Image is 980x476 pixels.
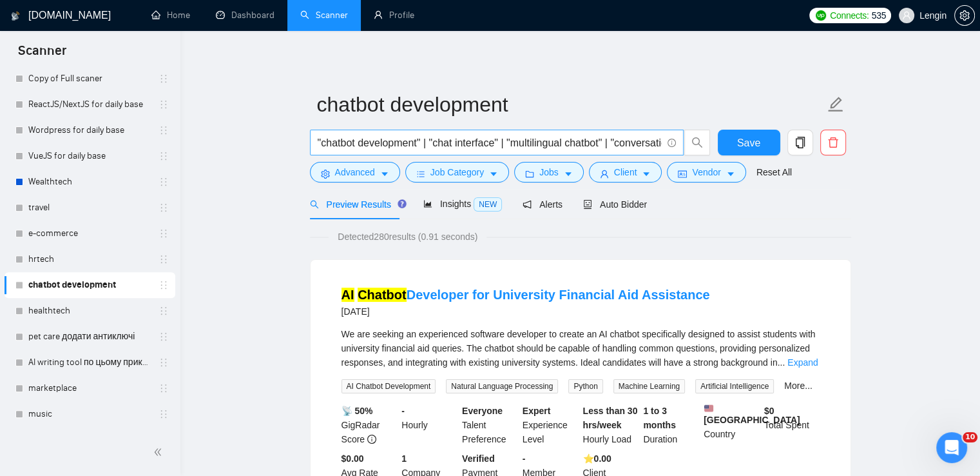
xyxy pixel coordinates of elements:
button: folderJobscaret-down [514,162,584,183]
span: caret-down [380,169,389,179]
span: copy [788,137,812,148]
b: Less than 30 hrs/week [583,406,638,430]
span: holder [159,125,169,135]
span: holder [159,357,169,368]
span: idcard [678,169,687,179]
b: 1 to 3 months [643,406,676,430]
b: Expert [523,406,551,416]
span: Vendor [692,165,720,179]
mark: AI [341,288,354,302]
button: idcardVendorcaret-down [667,162,745,183]
span: folder [525,169,534,179]
a: setting [954,10,975,21]
div: [DATE] [341,304,710,319]
div: Hourly [399,404,459,446]
div: Tooltip anchor [396,198,408,210]
div: Talent Preference [459,404,520,446]
span: search [310,200,319,209]
a: searchScanner [300,10,348,21]
span: holder [159,409,169,419]
span: caret-down [726,169,735,179]
span: Machine Learning [613,379,685,393]
span: Job Category [430,165,484,179]
div: Duration [640,404,701,446]
span: caret-down [642,169,651,179]
b: ⭐️ 0.00 [583,453,611,464]
button: Save [718,130,780,155]
img: upwork-logo.png [816,10,826,21]
b: $ 0 [764,406,774,416]
span: Auto Bidder [583,199,647,210]
a: ReactJS/NextJS for daily base [28,92,151,117]
button: copy [787,130,813,155]
button: userClientcaret-down [589,162,662,183]
span: notification [523,200,532,209]
iframe: Intercom live chat [936,432,967,463]
b: Everyone [462,406,503,416]
span: Scanner [8,41,77,68]
b: [GEOGRAPHIC_DATA] [704,404,800,425]
span: user [902,11,911,20]
button: settingAdvancedcaret-down [310,162,400,183]
button: barsJob Categorycaret-down [405,162,509,183]
span: setting [321,169,330,179]
span: ... [778,357,785,368]
span: holder [159,151,169,161]
span: robot [583,200,592,209]
span: holder [159,306,169,316]
a: healthtech [28,298,151,324]
a: Reset All [756,165,792,179]
span: delete [821,137,845,148]
span: Connects: [830,8,869,23]
a: Expand [787,357,818,368]
span: caret-down [489,169,498,179]
span: holder [159,203,169,213]
span: bars [416,169,425,179]
b: Verified [462,453,495,464]
div: Country [701,404,762,446]
span: holder [159,383,169,393]
span: 10 [963,432,977,442]
div: We are seeking an experienced software developer to create an AI chatbot specifically designed to... [341,327,820,370]
span: holder [159,74,169,84]
button: setting [954,5,975,26]
mark: Chatbot [358,288,407,302]
a: marketplace [28,375,151,401]
div: Experience Level [520,404,581,446]
b: - [401,406,405,416]
a: homeHome [151,10,190,21]
b: 1 [401,453,407,464]
input: Scanner name... [317,88,825,121]
button: search [684,130,710,155]
a: Wordpress for daily base [28,117,151,143]
span: Natural Language Processing [446,379,558,393]
span: AI Chatbot Development [341,379,436,393]
a: dashboardDashboard [216,10,274,21]
span: user [600,169,609,179]
a: More... [784,381,812,391]
span: Python [568,379,602,393]
a: AI writing tool по цьому прикладу [28,350,151,375]
img: logo [11,6,20,26]
span: Preview Results [310,199,403,210]
span: Advanced [335,165,375,179]
span: holder [159,332,169,342]
span: Alerts [523,199,562,210]
div: Total Spent [762,404,822,446]
span: search [685,137,709,148]
span: holder [159,228,169,239]
span: NEW [474,197,502,212]
b: $0.00 [341,453,364,464]
span: area-chart [423,199,432,208]
a: e-commerce [28,221,151,246]
a: travel [28,195,151,221]
a: pet care додати антиключі [28,324,151,350]
span: Jobs [539,165,559,179]
span: holder [159,254,169,264]
a: car [28,427,151,453]
span: info-circle [668,139,676,147]
span: edit [827,96,844,113]
a: chatbot development [28,272,151,298]
a: hrtech [28,246,151,272]
span: 535 [871,8,885,23]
